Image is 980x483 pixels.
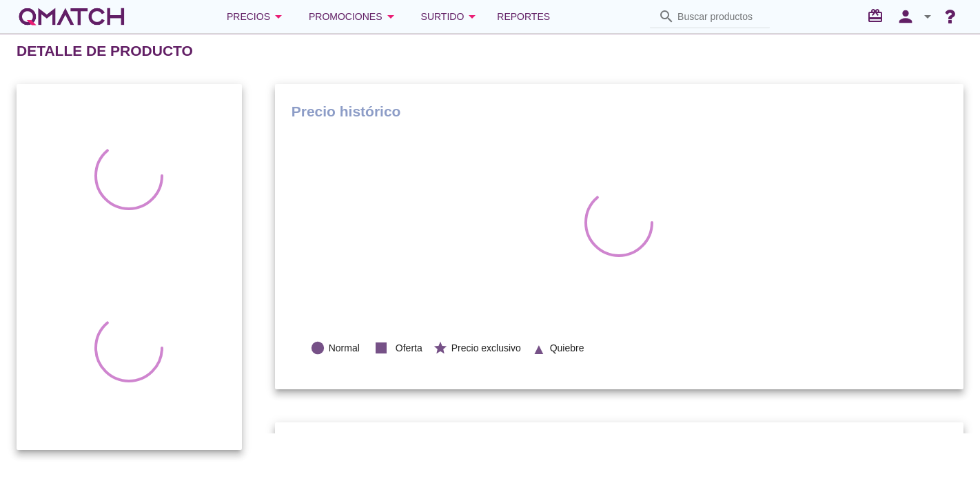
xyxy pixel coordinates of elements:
[464,8,480,25] i: arrow_drop_down
[227,8,287,25] div: Precios
[292,101,947,123] h1: Precio histórico
[433,340,448,356] i: star
[216,3,298,30] button: Precios
[497,8,550,25] span: Reportes
[329,341,360,356] span: Normal
[867,8,889,24] i: redeem
[309,8,399,25] div: Promociones
[892,7,919,26] i: person
[491,3,555,30] a: Reportes
[310,340,325,356] i: lens
[17,40,193,62] h2: Detalle de producto
[382,8,399,25] i: arrow_drop_down
[451,341,521,356] span: Precio exclusivo
[550,341,584,356] span: Quiebre
[17,3,127,30] a: white-qmatch-logo
[396,341,422,356] span: Oferta
[658,8,675,25] i: search
[270,8,287,25] i: arrow_drop_down
[410,3,492,30] button: Surtido
[421,8,481,25] div: Surtido
[919,8,936,25] i: arrow_drop_down
[298,3,410,30] button: Promociones
[531,339,547,354] i: ▲
[677,6,762,28] input: Buscar productos
[370,337,392,359] i: stop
